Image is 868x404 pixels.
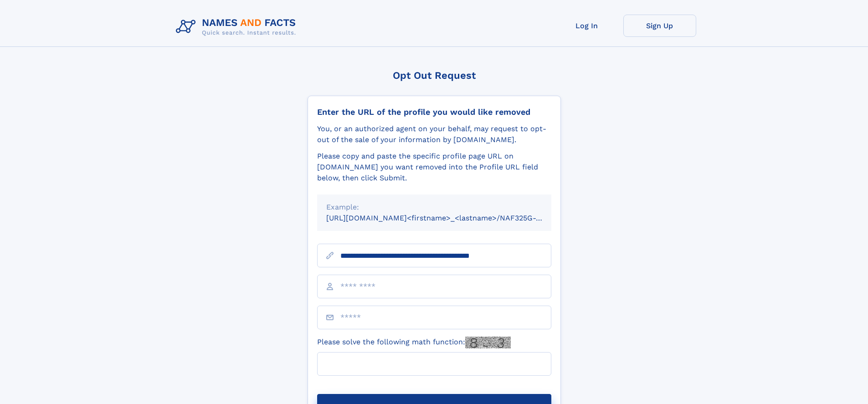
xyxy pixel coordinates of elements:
img: Logo Names and Facts [172,15,303,39]
div: Example: [326,202,542,213]
div: Opt Out Request [308,70,561,81]
div: You, or an authorized agent on your behalf, may request to opt-out of the sale of your informatio... [317,123,551,145]
a: Sign Up [623,15,696,37]
a: Log In [550,15,623,37]
label: Please solve the following math function: [317,337,511,348]
div: Enter the URL of the profile you would like removed [317,107,551,117]
small: [URL][DOMAIN_NAME]<firstname>_<lastname>/NAF325G-xxxxxxxx [326,214,569,222]
div: Please copy and paste the specific profile page URL on [DOMAIN_NAME] you want removed into the Pr... [317,151,551,184]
